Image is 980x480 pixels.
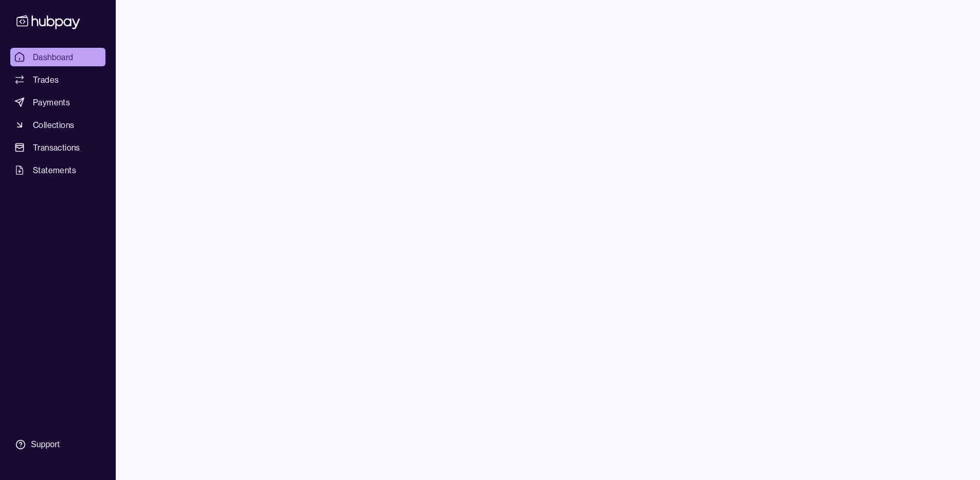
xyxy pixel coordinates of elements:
[10,434,105,455] a: Support
[10,48,105,66] a: Dashboard
[33,96,70,108] span: Payments
[10,161,105,179] a: Statements
[10,116,105,134] a: Collections
[33,164,76,176] span: Statements
[10,70,105,89] a: Trades
[33,141,80,154] span: Transactions
[33,73,59,86] span: Trades
[10,138,105,157] a: Transactions
[33,51,74,63] span: Dashboard
[10,93,105,112] a: Payments
[31,439,60,450] div: Support
[33,119,74,131] span: Collections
